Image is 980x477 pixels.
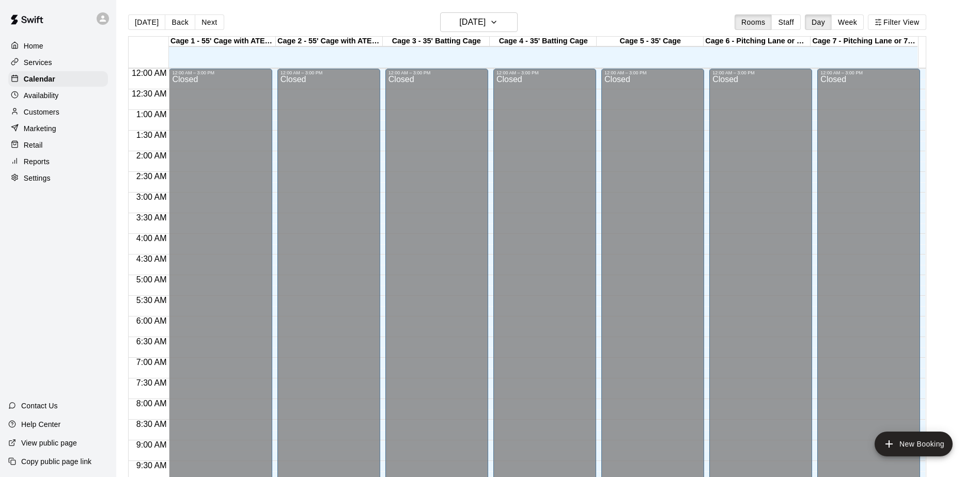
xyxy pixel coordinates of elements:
span: 4:30 AM [134,255,169,263]
p: Availability [24,90,59,101]
span: 6:00 AM [134,316,169,325]
button: [DATE] [128,14,165,30]
a: Customers [8,104,108,120]
p: Retail [24,140,43,150]
p: Home [24,41,43,51]
span: 7:30 AM [134,378,169,387]
span: 2:30 AM [134,172,169,181]
span: 5:30 AM [134,296,169,305]
div: 12:00 AM – 3:00 PM [388,70,485,75]
a: Services [8,55,108,70]
span: 5:00 AM [134,275,169,284]
button: add [875,432,953,456]
div: 12:00 AM – 3:00 PM [496,70,593,75]
p: Reports [24,156,50,167]
div: Cage 6 - Pitching Lane or Hitting (35' Cage) [704,37,811,46]
span: 6:30 AM [134,337,169,346]
p: Copy public page link [21,456,91,467]
p: Contact Us [21,401,58,411]
span: 8:00 AM [134,399,169,408]
p: Marketing [24,123,56,134]
button: Day [805,14,832,30]
button: [DATE] [440,12,518,32]
p: Calendar [24,74,55,84]
span: 9:00 AM [134,440,169,449]
p: View public page [21,438,77,448]
span: 1:30 AM [134,131,169,139]
div: Cage 4 - 35' Batting Cage [490,37,597,46]
button: Rooms [735,14,772,30]
span: 8:30 AM [134,420,169,428]
a: Reports [8,154,108,169]
button: Filter View [868,14,926,30]
p: Customers [24,107,59,117]
div: 12:00 AM – 3:00 PM [281,70,377,75]
span: 7:00 AM [134,358,169,367]
h6: [DATE] [459,15,486,29]
a: Availability [8,88,108,103]
div: Cage 5 - 35' Cage [597,37,704,46]
div: 12:00 AM – 3:00 PM [172,70,269,75]
div: 12:00 AM – 3:00 PM [712,70,809,75]
span: 12:30 AM [129,89,169,98]
div: 12:00 AM – 3:00 PM [604,70,701,75]
button: Staff [771,14,801,30]
span: 3:00 AM [134,193,169,201]
a: Retail [8,137,108,153]
a: Calendar [8,71,108,87]
button: Next [195,14,224,30]
div: Cage 3 - 35' Batting Cage [383,37,490,46]
span: 12:00 AM [129,69,169,77]
span: 1:00 AM [134,110,169,119]
p: Services [24,57,52,68]
button: Week [831,14,864,30]
span: 9:30 AM [134,461,169,470]
p: Settings [24,173,51,183]
a: Home [8,38,108,54]
div: 12:00 AM – 3:00 PM [820,70,917,75]
div: Cage 7 - Pitching Lane or 70' Cage for live at-bats [811,37,917,46]
span: 3:30 AM [134,213,169,222]
a: Settings [8,170,108,186]
p: Help Center [21,419,60,430]
button: Back [165,14,195,30]
div: Cage 1 - 55' Cage with ATEC M3X 2.0 Baseball Pitching Machine [169,37,276,46]
span: 2:00 AM [134,151,169,160]
div: Cage 2 - 55' Cage with ATEC M3X 2.0 Baseball Pitching Machine [276,37,383,46]
span: 4:00 AM [134,234,169,243]
a: Marketing [8,121,108,136]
